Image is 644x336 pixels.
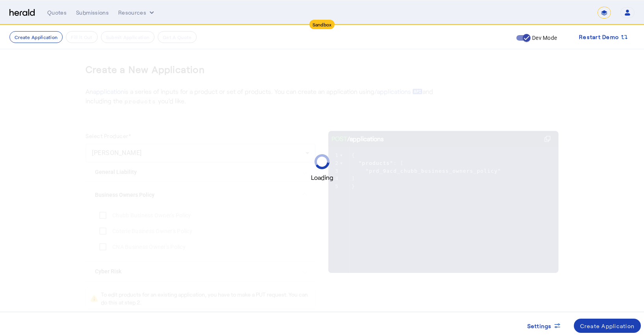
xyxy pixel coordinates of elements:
button: Fill it Out [66,31,97,43]
div: Create Application [580,322,635,330]
button: Get A Quote [158,31,197,43]
span: Restart Demo [579,32,619,42]
button: Restart Demo [573,30,635,44]
button: Settings [521,319,568,333]
div: Submissions [76,9,109,17]
button: Create Application [9,31,63,43]
button: Submit Application [101,31,154,43]
div: Sandbox [309,20,335,29]
span: Settings [527,322,552,330]
div: Quotes [47,9,67,17]
button: Resources dropdown menu [118,9,156,17]
img: Herald Logo [9,9,35,17]
button: Create Application [574,319,641,333]
label: Dev Mode [530,34,557,42]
